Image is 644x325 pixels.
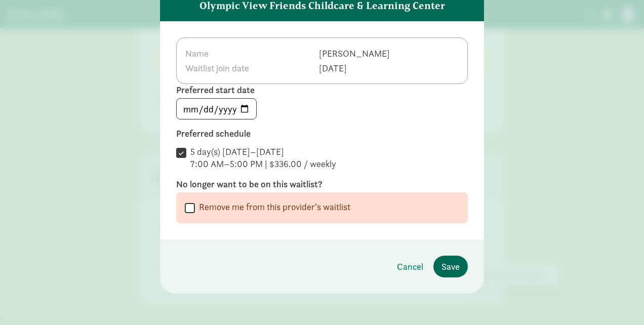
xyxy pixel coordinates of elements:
div: 5 day(s) [DATE]–[DATE] [190,146,336,158]
th: Name [185,46,318,61]
span: Cancel [397,260,423,273]
label: Preferred start date [176,84,468,96]
label: No longer want to be on this waitlist? [176,178,468,190]
label: Remove me from this provider's waitlist [195,201,350,213]
button: Save [433,256,468,277]
th: Waitlist join date [185,61,318,75]
div: 7:00 AM–5:00 PM | $336.00 / weekly [190,158,336,170]
label: Preferred schedule [176,128,468,140]
td: [DATE] [318,61,390,75]
span: Save [441,260,460,273]
button: Cancel [389,256,431,277]
td: [PERSON_NAME] [318,46,390,61]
